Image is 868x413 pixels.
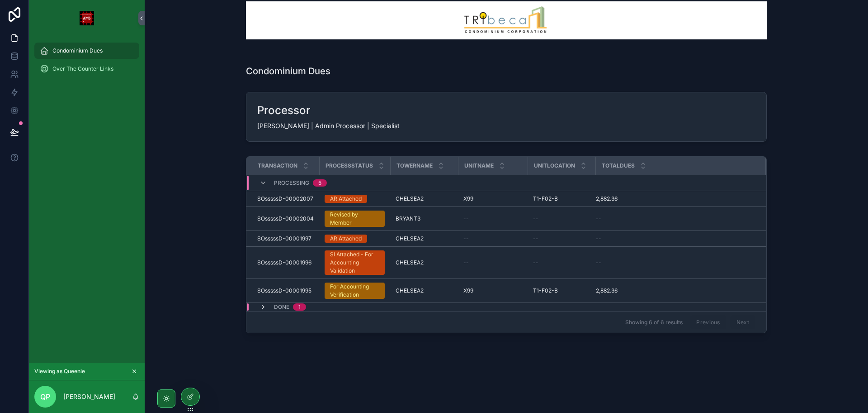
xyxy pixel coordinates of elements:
[298,303,301,311] div: 1
[596,235,755,242] a: --
[63,392,115,401] p: [PERSON_NAME]
[330,195,362,203] div: AR Attached
[52,47,103,54] span: Condominium Dues
[533,235,538,242] span: --
[257,235,311,242] span: SOsssssD-00001997
[34,43,139,59] a: Condominium Dues
[396,162,433,169] span: Towername
[40,391,50,402] span: QP
[596,215,601,222] span: --
[463,287,473,294] span: X99
[596,235,601,242] span: --
[274,303,289,311] span: Done
[464,162,494,169] span: Unitname
[596,195,618,202] span: 2,882.36
[533,235,590,242] a: --
[330,283,379,299] div: For Accounting Verification
[625,319,683,326] span: Showing 6 of 6 results
[463,235,522,242] a: --
[596,259,601,266] span: --
[534,162,575,169] span: Unitlocation
[596,287,618,294] span: 2,882.36
[463,215,469,222] span: --
[463,287,522,294] a: X99
[325,283,385,299] a: For Accounting Verification
[246,1,767,39] img: 34300-Untitled-design-(2).png
[330,211,379,227] div: Revised by Member
[325,250,385,275] a: SI Attached - For Accounting Validation
[463,195,522,202] a: X99
[257,287,311,294] span: SOsssssD-00001995
[29,36,145,89] div: scrollable content
[257,195,314,202] a: SOsssssD-00002007
[396,235,453,242] a: CHELSEA2
[34,368,85,375] span: Viewing as Queenie
[533,215,590,222] a: --
[257,103,310,118] h2: Processor
[533,287,590,294] a: T1-F02-B
[258,162,297,169] span: Transaction
[463,195,473,202] span: X99
[463,259,522,266] a: --
[533,215,538,222] span: --
[396,215,420,222] span: BRYANT3
[318,179,321,187] div: 5
[80,11,94,25] img: App logo
[325,235,385,243] a: AR Attached
[463,235,469,242] span: --
[257,235,314,242] a: SOsssssD-00001997
[257,259,314,266] a: SOsssssD-00001996
[396,235,424,242] span: CHELSEA2
[396,195,453,202] a: CHELSEA2
[325,211,385,227] a: Revised by Member
[463,259,469,266] span: --
[533,259,538,266] span: --
[463,215,522,222] a: --
[602,162,635,169] span: Totaldues
[596,259,755,266] a: --
[274,179,309,187] span: Processing
[257,122,400,130] span: [PERSON_NAME] | Admin Processor | Specialist
[257,215,314,222] a: SOsssssD-00002004
[396,259,424,266] span: CHELSEA2
[596,287,755,294] a: 2,882.36
[396,287,424,294] span: CHELSEA2
[533,195,590,202] a: T1-F02-B
[533,259,590,266] a: --
[330,235,362,243] div: AR Attached
[330,250,379,275] div: SI Attached - For Accounting Validation
[596,195,755,202] a: 2,882.36
[396,287,453,294] a: CHELSEA2
[596,215,755,222] a: --
[52,65,113,72] span: Over The Counter Links
[325,162,373,169] span: Processstatus
[396,259,453,266] a: CHELSEA2
[246,65,330,77] h1: Condominium Dues
[533,195,558,202] span: T1-F02-B
[396,195,424,202] span: CHELSEA2
[257,259,311,266] span: SOsssssD-00001996
[396,215,453,222] a: BRYANT3
[325,195,385,203] a: AR Attached
[533,287,558,294] span: T1-F02-B
[257,287,314,294] a: SOsssssD-00001995
[34,61,139,77] a: Over The Counter Links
